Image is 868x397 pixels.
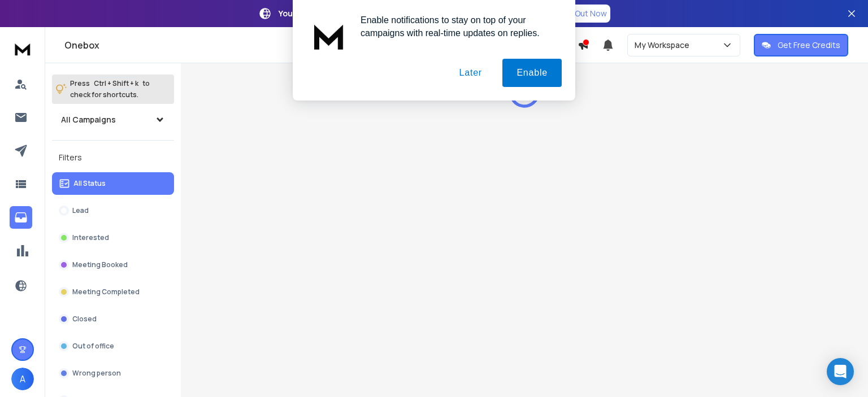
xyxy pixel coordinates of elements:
[52,308,174,330] button: Closed
[72,342,114,351] p: Out of office
[72,206,89,215] p: Lead
[306,14,351,59] img: notification icon
[52,335,174,357] button: Out of office
[52,108,174,131] button: All Campaigns
[72,260,128,269] p: Meeting Booked
[61,114,116,125] h1: All Campaigns
[11,368,34,390] button: A
[52,254,174,276] button: Meeting Booked
[72,315,97,324] p: Closed
[52,199,174,222] button: Lead
[52,362,174,385] button: Wrong person
[827,358,854,385] div: Open Intercom Messenger
[351,14,562,40] div: Enable notifications to stay on top of your campaigns with real-time updates on replies.
[72,233,109,242] p: Interested
[52,150,174,165] h3: Filters
[73,179,106,188] p: All Status
[445,59,496,87] button: Later
[502,59,562,87] button: Enable
[52,281,174,303] button: Meeting Completed
[52,172,174,195] button: All Status
[52,226,174,249] button: Interested
[72,287,140,296] p: Meeting Completed
[72,369,121,378] p: Wrong person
